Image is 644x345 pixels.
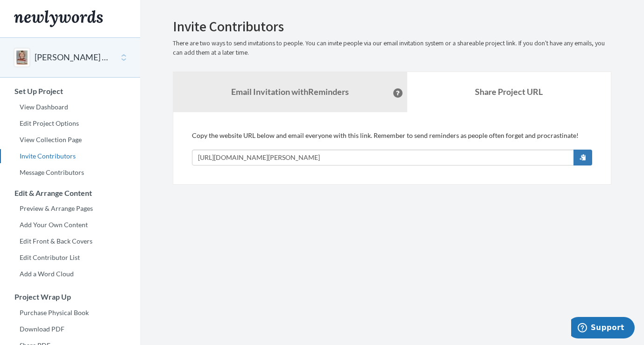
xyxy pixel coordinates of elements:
[0,189,140,197] h3: Edit & Arrange Content
[14,10,103,27] img: Newlywords logo
[571,317,635,340] iframe: Opens a widget where you can chat to one of our agents
[173,39,611,57] p: There are two ways to send invitations to people. You can invite people via our email invitation ...
[475,86,543,97] b: Share Project URL
[35,51,110,64] button: [PERSON_NAME] 60th Birthday!
[0,87,140,95] h3: Set Up Project
[173,19,611,34] h2: Invite Contributors
[0,293,140,301] h3: Project Wrap Up
[231,86,349,97] strong: Email Invitation with Reminders
[192,131,592,165] div: Copy the website URL below and email everyone with this link. Remember to send reminders as peopl...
